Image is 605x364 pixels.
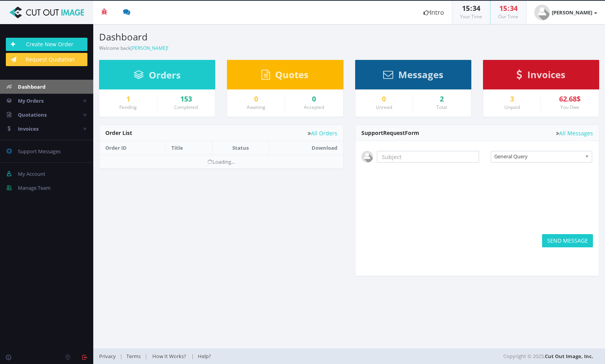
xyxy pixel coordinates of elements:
a: All Messages [556,130,593,136]
a: 1 [105,95,151,103]
span: Support Form [361,129,419,136]
small: Completed [174,104,198,110]
span: Quotes [275,68,309,81]
small: Accepted [304,104,324,110]
a: Request Quotation [6,53,87,66]
a: All Orders [308,130,337,136]
a: 0 [233,95,279,103]
a: 0 [291,95,337,103]
span: Support Messages [18,148,61,155]
div: 2 [419,95,465,103]
a: How It Works? [147,353,191,360]
small: Total [436,104,447,110]
small: Awaiting [247,104,265,110]
a: [PERSON_NAME] [527,1,605,24]
a: Messages [383,73,443,80]
input: Subject [377,151,479,163]
a: 0 [361,95,407,103]
span: 34 [472,3,480,13]
span: : [507,3,510,13]
a: Invoices [516,73,565,80]
img: user_default.jpg [534,5,550,20]
span: : [470,3,472,13]
span: My Orders [18,97,44,104]
div: | | | [99,348,432,364]
h3: Dashboard [99,32,343,42]
span: Invoices [18,125,38,132]
span: Dashboard [18,83,45,90]
a: Privacy [99,353,120,360]
small: Welcome back ! [99,45,168,51]
div: 62.68$ [547,95,593,103]
a: Quotes [262,73,309,80]
a: Terms [122,353,145,360]
small: Our Time [498,13,518,20]
strong: [PERSON_NAME] [552,9,592,16]
th: Order ID [99,141,166,155]
a: 3 [489,95,535,103]
a: Help? [194,353,215,360]
span: Invoices [527,68,565,81]
a: [PERSON_NAME] [131,45,167,51]
span: Order List [105,129,132,136]
small: Unread [376,104,392,110]
span: Request [383,129,405,136]
button: SEND MESSAGE [542,234,593,247]
a: 153 [163,95,209,103]
small: Unpaid [504,104,520,110]
small: Your Time [460,13,482,20]
img: user_default.jpg [361,151,373,163]
a: Cut Out Image, Inc. [545,353,593,360]
th: Download [269,141,343,155]
span: How It Works? [152,353,186,360]
span: 34 [510,3,518,13]
span: Orders [149,68,181,81]
span: Copyright © 2025, [503,352,593,360]
a: Orders [134,73,181,80]
a: Intro [416,1,452,24]
span: My Account [18,170,45,177]
span: 15 [462,3,470,13]
span: Quotations [18,111,47,118]
small: Pending [119,104,137,110]
span: 15 [499,3,507,13]
span: Manage Team [18,184,51,191]
th: Title [166,141,213,155]
span: Messages [398,68,443,81]
img: Cut Out Image [6,7,87,18]
small: You Owe [560,104,579,110]
th: Status [212,141,269,155]
td: Loading... [99,155,343,168]
span: General Query [494,151,582,161]
a: Create New Order [6,38,87,51]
